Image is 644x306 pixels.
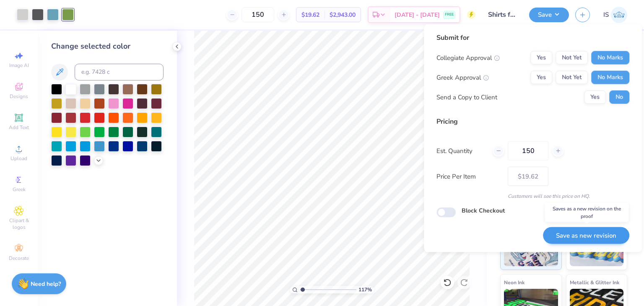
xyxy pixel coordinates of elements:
[508,141,548,161] input: – –
[51,41,164,52] div: Change selected color
[436,117,629,127] div: Pricing
[436,33,629,43] div: Submit for
[358,286,372,293] span: 117 %
[9,124,29,131] span: Add Text
[591,71,629,84] button: No Marks
[301,10,319,19] span: $19.62
[241,7,274,22] input: – –
[570,278,619,287] span: Metallic & Glitter Ink
[436,146,486,156] label: Est. Quantity
[543,227,629,244] button: Save as new revision
[9,62,29,69] span: Image AI
[10,93,28,100] span: Designs
[603,10,609,20] span: IS
[9,255,29,262] span: Decorate
[4,217,34,231] span: Clipart & logos
[395,10,440,19] span: [DATE] - [DATE]
[436,53,500,62] div: Collegiate Approval
[556,51,588,65] button: Not Yet
[603,7,627,23] a: IS
[330,10,356,19] span: $2,943.00
[436,171,501,181] label: Price Per Item
[75,64,164,80] input: e.g. 7428 c
[609,91,629,104] button: No
[436,192,629,200] div: Customers will see this price on HQ.
[504,278,525,287] span: Neon Ink
[445,12,454,18] span: FREE
[436,92,497,102] div: Send a Copy to Client
[10,155,27,162] span: Upload
[611,7,627,23] img: Ishita Singh
[482,6,523,23] input: Untitled Design
[436,73,489,82] div: Greek Approval
[31,280,61,288] strong: Need help?
[545,203,629,222] div: Saves as a new revision on the proof
[13,186,26,193] span: Greek
[530,71,552,84] button: Yes
[556,71,588,84] button: Not Yet
[591,51,629,65] button: No Marks
[530,51,552,65] button: Yes
[462,206,505,215] label: Block Checkout
[584,91,606,104] button: Yes
[529,8,569,22] button: Save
